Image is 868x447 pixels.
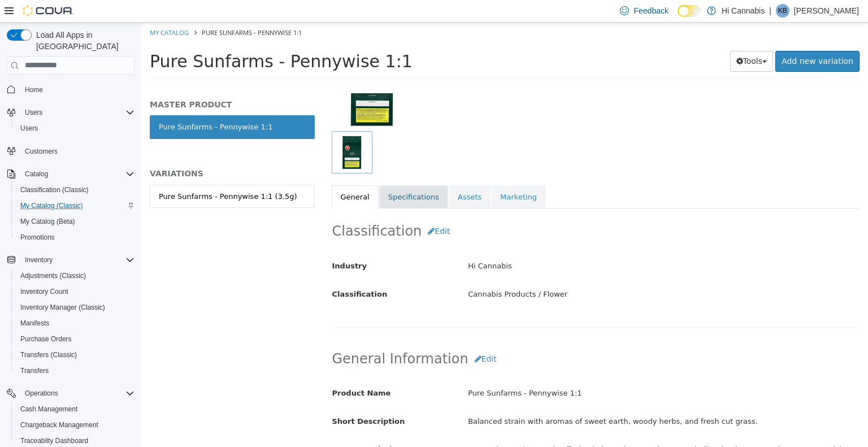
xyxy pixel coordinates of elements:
button: My Catalog (Beta) [11,214,139,229]
span: Classification [191,267,246,276]
a: Cash Management [16,402,82,416]
span: Cash Management [16,402,134,416]
button: Edit [280,198,315,219]
span: Pure Sunfarms - Pennywise 1:1 [8,29,271,49]
span: Inventory Manager (Classic) [20,303,105,312]
button: My Catalog (Classic) [11,198,139,214]
a: Adjustments (Classic) [16,269,90,283]
span: Users [20,124,38,133]
span: Users [20,106,134,119]
input: Dark Mode [678,5,701,17]
span: Traceabilty Dashboard [20,436,88,445]
span: Load All Apps in [GEOGRAPHIC_DATA] [32,29,134,52]
span: Customers [20,144,134,158]
a: Manifests [16,316,54,330]
h2: General Information [191,326,718,347]
a: Chargeback Management [16,418,103,432]
span: Operations [20,387,134,400]
span: Inventory [25,255,53,264]
button: Users [20,106,47,119]
a: Customers [20,145,62,158]
h2: Classification [191,198,718,219]
span: Transfers (Classic) [20,350,77,359]
p: | [769,4,771,18]
button: Manifests [11,315,139,331]
button: Promotions [11,229,139,245]
div: Hi Cannabis [318,234,726,254]
span: Transfers [16,364,134,377]
span: Inventory Count [20,287,68,296]
span: Dark Mode [678,17,678,18]
a: My Catalog (Classic) [16,199,88,212]
button: Operations [2,385,139,401]
span: Users [25,108,42,117]
button: Catalog [20,167,53,181]
a: Specifications [238,163,307,186]
span: Classification (Classic) [16,183,134,197]
button: Transfers (Classic) [11,347,139,363]
button: Transfers [11,363,139,379]
span: My Catalog (Classic) [20,201,83,210]
div: Cannabis Products / Flower [318,262,726,282]
a: Marketing [350,163,405,186]
p: Hi Cannabis [722,4,765,18]
a: Inventory Manager (Classic) [16,301,110,314]
span: Chargeback Management [20,420,98,429]
span: Home [25,85,43,94]
span: Cash Management [20,405,77,414]
span: Inventory [20,253,134,267]
span: Adjustments (Classic) [20,271,86,280]
span: Industry [191,239,226,248]
span: Adjustments (Classic) [16,269,134,283]
button: Edit [327,326,362,347]
span: Pure Sunfarms - Pennywise 1:1 [60,6,160,14]
div: Balanced strain with aromas of sweet earth, woody herbs, and fresh cut grass. [318,389,726,409]
span: Promotions [20,233,55,242]
button: Users [2,105,139,120]
button: Inventory [20,253,57,267]
span: My Catalog (Beta) [20,217,75,226]
span: Chargeback Management [16,418,134,432]
p: [PERSON_NAME] [794,4,859,18]
span: Transfers [20,366,49,375]
span: Home [20,83,134,97]
button: Users [11,120,139,136]
a: Promotions [16,231,59,244]
button: Catalog [2,166,139,182]
button: Chargeback Management [11,417,139,433]
span: Catalog [20,167,134,181]
a: Users [16,121,42,135]
button: Inventory Manager (Classic) [11,300,139,315]
span: Catalog [25,170,48,179]
button: Cash Management [11,401,139,417]
button: Purchase Orders [11,331,139,347]
button: Classification (Classic) [11,182,139,198]
a: My Catalog [8,6,47,14]
button: Tools [589,28,632,49]
span: Inventory Count [16,285,134,298]
div: Kevin Brown [776,4,789,18]
a: Add new variation [634,28,718,49]
a: General [190,163,237,186]
div: Pure Sunfarms - Pennywise 1:1 [318,361,726,381]
h5: VARIATIONS [8,146,173,156]
span: Purchase Orders [20,335,72,344]
span: Classification (Classic) [20,185,89,194]
span: Transfers (Classic) [16,348,134,362]
span: Customers [25,147,58,156]
button: Customers [2,143,139,159]
span: Users [16,121,134,135]
span: My Catalog (Beta) [16,215,134,228]
span: My Catalog (Classic) [16,199,134,212]
span: Inventory Manager (Classic) [16,301,134,314]
img: Cova [23,5,73,16]
a: Assets [307,163,349,186]
a: Transfers [16,364,53,377]
span: Product Name [191,366,250,375]
h5: MASTER PRODUCT [8,77,173,87]
span: Manifests [20,319,49,328]
span: Manifests [16,316,134,330]
a: Classification (Classic) [16,183,93,197]
span: Short Description [191,394,264,403]
span: Promotions [16,231,134,244]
